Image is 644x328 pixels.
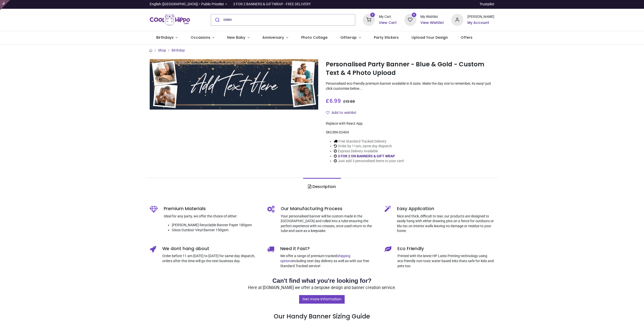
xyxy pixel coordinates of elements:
p: Order before 11 am [DATE] to [DATE] for same-day dispatch, orders after this time will go the nex... [162,254,260,263]
button: Submit [211,14,223,25]
span: BN-02404 [333,130,349,134]
a: View Cart [379,20,397,25]
a: 0 [404,17,416,21]
a: English ([GEOGRAPHIC_DATA]) •Public Pricelist [150,2,227,7]
span: Photo Collage [301,35,328,40]
div: SKU: [326,130,494,135]
a: Occasions [184,31,221,44]
a: 3 FOR 2 ON BANNERS & GIFT WRAP [338,154,395,158]
div: My Cart [379,14,397,19]
span: New Baby [227,35,245,40]
div: 3 FOR 2 BANNERS & GIFTWRAP - FREE DELIVERY [233,2,311,7]
span: Public Pricelist [201,2,224,7]
span: Anniversary [262,35,284,40]
span: Offers [461,35,472,40]
h3: Our Handy Banner Sizing Guide [150,295,494,321]
span: Giftwrap [340,35,357,40]
h1: Personalised Party Banner - Blue & Gold - Custom Text & 4 Photo Upload [326,60,494,77]
p: Nice and thick, difficult to tear, our products are designed to easily hang with either drawing p... [397,214,494,233]
p: Personalised eco-friendly premium banner available in 8 sizes. Make the day one to remember, its ... [326,81,494,91]
div: My Wishlist [420,14,444,19]
div: Replace with React App. [326,121,494,126]
button: Add to wishlistAdd to wishlist [326,109,361,117]
p: Ideal for any party, we offer the choice of either: [164,214,260,219]
h5: Premium Materials [164,206,260,212]
li: Order by 11am, same day dispatch [334,144,404,149]
img: Personalised Party Banner - Blue & Gold - Custom Text & 4 Photo Upload [150,59,318,110]
span: Party Stickers [374,35,399,40]
a: View Wishlist [420,20,444,25]
p: Printed with the latest HP Latex Printing technology using eco-friendly non-toxic water based ink... [397,254,494,268]
p: We offer a range of premium tracked including next day delivery as well as with our free Standard... [280,254,377,268]
h5: Easy Application [397,206,494,212]
h5: Our Manufacturing Process [281,206,377,212]
span: Birthdays [156,35,174,40]
a: 2 [363,17,375,21]
a: Trustpilot [479,2,494,7]
span: 6.99 [329,97,341,105]
a: Anniversary [256,31,295,44]
li: Just add 3 personalised items to your cart! [334,159,404,164]
a: Birthday [172,48,185,52]
a: Giftwrap [334,31,367,44]
a: Logo of Cool Hippo [150,13,190,27]
sup: 0 [412,13,417,17]
sup: 2 [370,13,375,17]
h5: We dont hang about [162,246,260,252]
a: Birthdays [150,31,184,44]
div: [PERSON_NAME] [467,14,494,19]
li: Express Delivery Available [334,149,404,154]
span: 13.98 [346,99,355,104]
li: Free Standard Tracked Delivery [334,139,404,144]
p: Your personalised banner will be custom made in the [GEOGRAPHIC_DATA] and rolled into a tube ensu... [281,214,377,233]
i: Add to wishlist [326,111,330,114]
span: £ [343,99,355,104]
h5: Eco Friendly [397,246,494,252]
a: Get more information [299,295,345,304]
a: New Baby [221,31,256,44]
span: Occasions [191,35,210,40]
a: My Account [467,20,494,25]
h2: Can't find what you're looking for? [150,276,494,285]
span: Upload Your Design [412,35,448,40]
h5: Need it Fast? [280,246,377,252]
span: £ [326,97,341,105]
img: Cool Hippo [150,13,190,27]
li: Gloss Outdoor Vinyl Banner 150gsm [172,228,260,233]
a: Description [303,178,341,196]
a: Shop [158,48,166,52]
p: Here at [DOMAIN_NAME] we offer a bespoke design and banner creation service. [150,285,494,291]
li: [PERSON_NAME] Recyclable Banner Paper 180gsm [172,223,260,228]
